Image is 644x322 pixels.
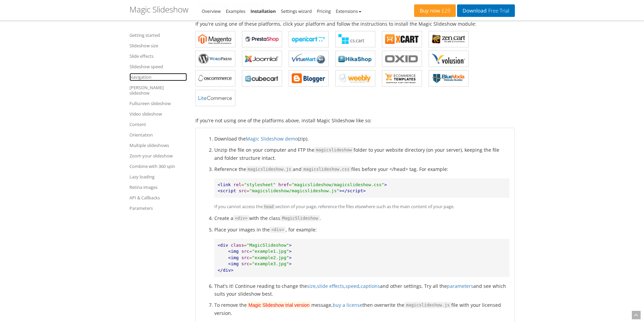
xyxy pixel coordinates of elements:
code: head [263,204,276,209]
p: To remove the message, then overwrite the file with your licensed version. [214,301,509,317]
b: Magic Slideshow for PrestaShop [245,34,279,44]
span: "example3.jpg" [252,261,289,266]
p: If you're not using one of the platforms above, install Magic Slideshow like so: [195,117,515,124]
p: Reference the and files before your </head> tag. For example: [214,165,509,173]
p: Place your images in the , for example: [214,226,509,234]
a: size [307,283,316,289]
b: Magic Slideshow for VirtueMart [292,54,326,64]
a: Magic Slideshow for OXID [382,51,422,67]
span: <div> [233,215,249,221]
a: Settings wizard [281,8,312,14]
span: "magicslideshow/magicslideshow.js" [249,188,339,193]
b: Magic Slideshow for Volusion [432,54,466,64]
a: speed [345,283,359,289]
span: <img [228,261,239,266]
code: magicslideshow.js [404,302,451,308]
li: Create a with the class . [214,214,509,222]
a: slide effects [317,283,344,289]
b: Magic Slideshow for Zen Cart [432,34,466,44]
a: Slideshow size [129,42,187,50]
span: "example2.jpg" [252,255,289,260]
a: Magic Slideshow for VirtueMart [289,51,329,67]
b: Magic Slideshow for X-Cart [385,34,419,44]
a: Multiple slideshows [129,141,187,149]
a: Content [129,120,187,128]
span: "magicslideshow/magicslideshow.css" [292,182,384,187]
span: src [241,261,249,266]
a: Examples [226,8,245,14]
a: Retina images [129,183,187,191]
a: Magic Slideshow demo [246,135,298,142]
a: Magic Slideshow for WordPress [195,51,235,67]
a: Lazy loading [129,173,187,181]
a: buy a license [333,302,362,308]
span: Free Trial [486,8,509,14]
p: If you're using one of these platforms, click your platform and follow the instructions to instal... [195,20,515,28]
a: Buy now£29 [414,4,456,17]
a: Parameters [129,204,187,212]
a: Extensions [336,8,361,14]
a: parameters [447,283,473,289]
span: > [289,243,292,248]
a: Pricing [317,8,331,14]
span: MagicSlideshow [280,215,319,221]
b: Magic Slideshow for BlueVoda [432,73,466,83]
a: Magic Slideshow for Joomla [242,51,282,67]
b: Magic Slideshow for Weebly [338,73,372,83]
span: <div> [270,227,286,233]
a: Navigation [129,73,187,81]
span: href [279,182,289,187]
a: Orientation [129,131,187,139]
h1: Magic Slideshow [129,5,188,14]
a: Overview [202,8,221,14]
a: Magic Slideshow for PrestaShop [242,31,282,47]
a: Video slideshow [129,110,187,118]
a: Magic Slideshow for LiteCommerce [195,90,235,106]
b: Magic Slideshow for ecommerce Templates [385,73,419,83]
a: API & Callbacks [129,194,187,202]
span: > [289,255,292,260]
span: "MagicSlideshow" [247,243,289,248]
a: Magic Slideshow for HikaShop [335,51,375,67]
span: = [247,188,249,193]
b: Magic Slideshow for Magento [198,34,232,44]
span: src [239,188,246,193]
span: > [289,261,292,266]
span: = [244,243,247,248]
span: magicslideshow [314,147,354,153]
a: Magic Slideshow for Volusion [429,51,469,67]
span: ></script> [339,188,366,193]
a: Magic Slideshow for Blogger [289,70,329,86]
li: Download the (zip). [214,135,509,143]
a: Magic Slideshow for BlueVoda [429,70,469,86]
a: Slideshow speed [129,63,187,71]
a: Magic Slideshow for Zen Cart [429,31,469,47]
a: Zoom your slideshow [129,152,187,160]
span: > [289,249,292,254]
span: src [241,255,249,260]
a: [PERSON_NAME] slideshow [129,83,187,97]
p: If you cannot access the section of your page, reference the files elsewhere such as the main con... [214,203,509,211]
b: Magic Slideshow for HikaShop [338,54,372,64]
span: rel [233,182,241,187]
span: > [384,182,387,187]
span: <link [218,182,231,187]
a: Magic Slideshow for CS-Cart [335,31,375,47]
a: captions [361,283,380,289]
span: <script [218,188,236,193]
span: = [249,255,252,260]
a: Magic Slideshow for Magento [195,31,235,47]
a: Combine with 360 spin [129,162,187,170]
span: </div> [218,268,234,273]
a: DownloadFree Trial [457,4,515,17]
span: = [241,182,244,187]
span: class [231,243,244,248]
b: Magic Slideshow for osCommerce [198,73,232,83]
span: = [249,249,252,254]
a: Magic Slideshow for OpenCart [289,31,329,47]
a: Getting started [129,31,187,39]
b: Magic Slideshow for CS-Cart [338,34,372,44]
b: Magic Slideshow for LiteCommerce [198,93,232,103]
li: Unzip the file on your computer and FTP the folder to your website directory (on your server), ke... [214,146,509,162]
a: Fullscreen slideshow [129,99,187,107]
